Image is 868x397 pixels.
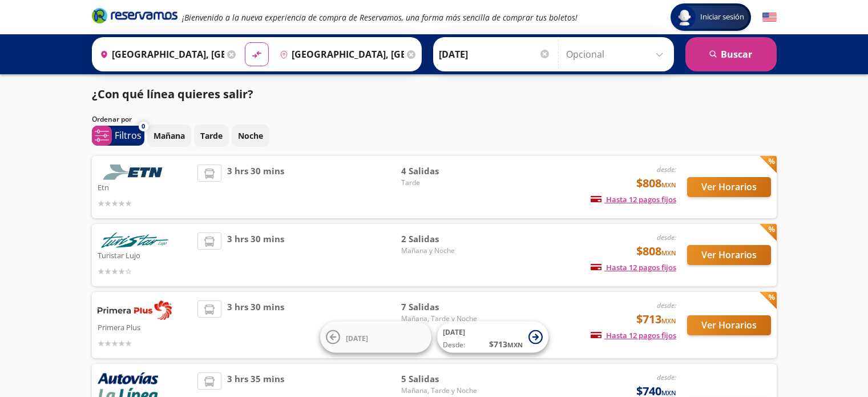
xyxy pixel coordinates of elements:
[591,262,676,272] span: Hasta 12 pagos fijos
[661,316,676,325] small: MXN
[92,126,144,146] button: 0Filtros
[489,338,523,350] span: $ 713
[661,248,676,257] small: MXN
[401,232,481,246] span: 2 Salidas
[147,125,191,147] button: Mañana
[115,129,142,142] p: Filtros
[401,314,481,324] span: Mañana, Tarde y Noche
[443,340,465,350] span: Desde:
[661,181,676,189] small: MXN
[507,340,523,349] small: MXN
[194,125,229,147] button: Tarde
[98,180,192,194] p: Etn
[657,232,676,242] em: desde:
[401,178,481,188] span: Tarde
[439,40,551,69] input: Elegir Fecha
[154,130,185,142] p: Mañana
[232,125,269,147] button: Noche
[401,372,481,386] span: 5 Salidas
[696,11,749,23] span: Iniciar sesión
[98,320,192,334] p: Primera Plus
[401,386,481,396] span: Mañana, Tarde y Noche
[98,300,172,320] img: Primera Plus
[566,40,668,69] input: Opcional
[98,165,172,180] img: Etn
[636,243,676,260] span: $808
[401,246,481,256] span: Mañana y Noche
[238,130,263,142] p: Noche
[443,327,465,337] span: [DATE]
[92,114,132,125] p: Ordenar por
[636,175,676,192] span: $808
[762,10,777,25] button: English
[687,245,771,265] button: Ver Horarios
[92,7,177,27] a: Brand Logo
[657,372,676,382] em: desde:
[346,333,368,343] span: [DATE]
[142,122,145,131] span: 0
[657,165,676,174] em: desde:
[227,232,284,278] span: 3 hrs 30 mins
[687,177,771,197] button: Ver Horarios
[182,12,578,23] em: ¡Bienvenido a la nueva experiencia de compra de Reservamos, una forma más sencilla de comprar tus...
[591,330,676,340] span: Hasta 12 pagos fijos
[92,86,253,103] p: ¿Con qué línea quieres salir?
[591,194,676,204] span: Hasta 12 pagos fijos
[98,248,192,262] p: Turistar Lujo
[437,322,548,353] button: [DATE]Desde:$713MXN
[401,300,481,314] span: 7 Salidas
[636,311,676,328] span: $713
[657,300,676,310] em: desde:
[275,40,404,69] input: Buscar Destino
[320,322,431,353] button: [DATE]
[685,37,777,71] button: Buscar
[227,300,284,350] span: 3 hrs 30 mins
[687,315,771,335] button: Ver Horarios
[98,232,172,248] img: Turistar Lujo
[92,7,177,24] i: Brand Logo
[200,130,223,142] p: Tarde
[227,165,284,210] span: 3 hrs 30 mins
[661,388,676,397] small: MXN
[401,165,481,178] span: 4 Salidas
[95,40,224,69] input: Buscar Origen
